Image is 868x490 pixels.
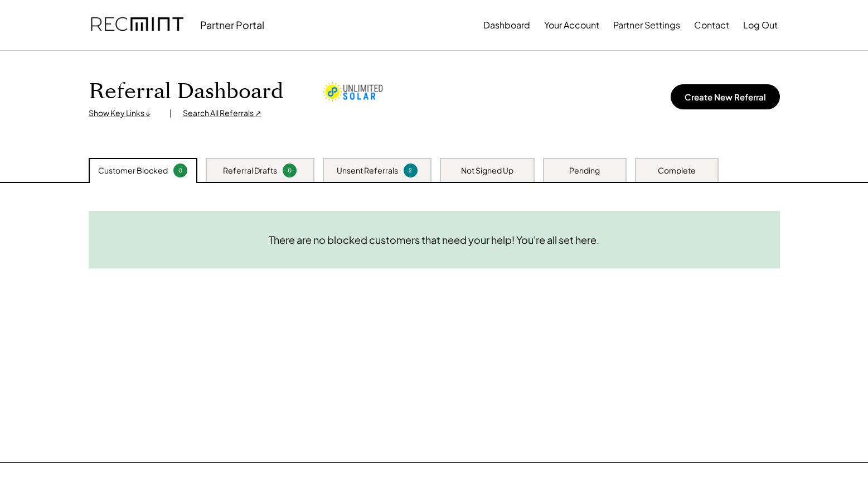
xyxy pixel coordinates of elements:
[284,166,295,175] div: 0
[544,14,599,36] button: Your Account
[91,6,183,44] img: recmint-logotype%403x.png
[461,165,513,176] div: Not Signed Up
[483,14,530,36] button: Dashboard
[405,166,416,175] div: 2
[269,233,599,246] div: There are no blocked customers that need your help! You're all set here.
[223,165,277,176] div: Referral Drafts
[169,108,172,119] div: |
[175,166,186,175] div: 0
[671,84,780,109] button: Create New Referral
[89,108,158,119] div: Show Key Links ↓
[322,81,384,102] img: unlimited-solar.png
[613,14,680,36] button: Partner Settings
[89,79,283,105] h1: Referral Dashboard
[98,165,168,176] div: Customer Blocked
[694,14,729,36] button: Contact
[337,165,398,176] div: Unsent Referrals
[200,18,264,31] div: Partner Portal
[658,165,696,176] div: Complete
[569,165,600,176] div: Pending
[183,108,261,119] div: Search All Referrals ↗
[743,14,778,36] button: Log Out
